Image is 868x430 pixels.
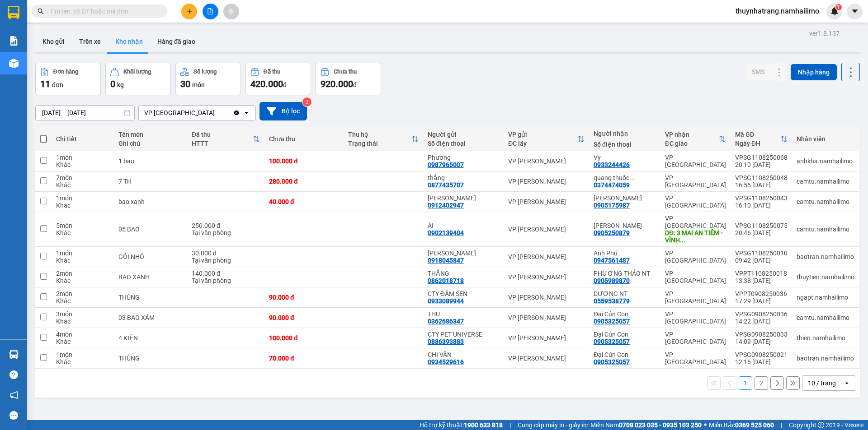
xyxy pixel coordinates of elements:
[735,140,780,147] div: Ngày ĐH
[428,297,464,305] div: 0933089944
[118,294,183,301] div: THÙNG
[797,334,854,342] div: thien.namhailimo
[105,63,171,95] button: Khối lượng0kg
[791,64,837,80] button: Nhập hàng
[428,257,464,264] div: 0918045847
[56,270,109,277] div: 2 món
[428,277,464,284] div: 0862018718
[428,351,500,358] div: CHỊ VÂN
[192,250,260,257] div: 30.000 đ
[203,4,218,19] button: file-add
[735,290,788,297] div: VPPT0908250036
[428,194,500,202] div: QUANG MINH
[735,338,788,345] div: 14:09 [DATE]
[508,355,585,362] div: VP [PERSON_NAME]
[809,28,840,38] div: ver 1.8.137
[735,222,788,229] div: VPSG1108250075
[118,334,183,342] div: 4 KIỆN
[428,270,500,277] div: THẮNG
[735,229,788,236] div: 20:46 [DATE]
[259,102,307,120] button: Bộ lọc
[110,79,115,89] span: 0
[428,131,500,138] div: Người gửi
[193,69,217,75] div: Số lượng
[9,59,19,68] img: warehouse-icon
[192,131,253,138] div: Đã thu
[728,5,826,17] span: thuynhatrang.namhailimo
[665,351,726,365] div: VP [GEOGRAPHIC_DATA]
[843,379,850,387] svg: open
[428,331,500,338] div: CTY PET UNIVERSE
[353,81,357,88] span: đ
[665,140,719,147] div: ĐC giao
[735,181,788,189] div: 16:55 [DATE]
[56,331,109,338] div: 4 món
[797,135,854,143] div: Nhân viên
[594,130,656,137] div: Người nhận
[428,140,500,147] div: Số điện thoại
[735,310,788,318] div: VPSG0908250036
[56,222,109,229] div: 5 món
[38,8,44,14] span: search
[594,318,630,325] div: 0905325057
[735,161,788,168] div: 20:10 [DATE]
[504,127,589,151] th: Toggle SortBy
[665,310,726,325] div: VP [GEOGRAPHIC_DATA]
[835,4,842,10] sup: 1
[735,331,788,338] div: VPSG0908250033
[269,135,339,143] div: Chưa thu
[150,31,203,52] button: Hàng đã giao
[665,154,726,168] div: VP [GEOGRAPHIC_DATA]
[508,198,585,205] div: VP [PERSON_NAME]
[420,420,503,430] span: Hỗ trợ kỹ thuật:
[797,314,854,321] div: camtu.namhailimo
[56,194,109,202] div: 1 món
[118,273,183,281] div: BAO XANH
[709,420,774,430] span: Miền Bắc
[797,226,854,233] div: camtu.namhailimo
[321,79,353,89] span: 920.000
[302,97,311,106] sup: 3
[56,358,109,365] div: Khác
[428,318,464,325] div: 0362686347
[144,108,215,117] div: VP [GEOGRAPHIC_DATA]
[508,157,585,165] div: VP [PERSON_NAME]
[50,6,156,16] input: Tìm tên, số ĐT hoặc mã đơn
[594,154,656,161] div: Vy
[665,331,726,345] div: VP [GEOGRAPHIC_DATA]
[118,226,183,233] div: 05 BAO
[118,253,183,260] div: GÓI NHỎ
[735,358,788,365] div: 12:16 [DATE]
[594,222,656,229] div: PHƯƠNG LINH
[243,109,250,116] svg: open
[847,4,863,19] button: caret-down
[428,338,464,345] div: 0886393883
[428,174,500,181] div: thắng
[187,127,264,151] th: Toggle SortBy
[56,154,109,161] div: 1 món
[594,174,656,181] div: quang thuốc 0708001532
[508,314,585,321] div: VP [PERSON_NAME]
[665,290,726,305] div: VP [GEOGRAPHIC_DATA]
[283,81,287,88] span: đ
[269,334,339,342] div: 100.000 đ
[207,8,213,14] span: file-add
[36,106,134,120] input: Select a date range.
[735,277,788,284] div: 13:38 [DATE]
[9,391,18,399] span: notification
[52,81,63,88] span: đơn
[665,194,726,209] div: VP [GEOGRAPHIC_DATA]
[348,140,411,147] div: Trạng thái
[348,131,411,138] div: Thu hộ
[594,338,630,345] div: 0905325057
[508,253,585,260] div: VP [PERSON_NAME]
[245,63,311,95] button: Đã thu420.000đ
[665,174,726,189] div: VP [GEOGRAPHIC_DATA]
[797,294,854,301] div: ngapt.namhailimo
[619,421,702,429] strong: 0708 023 035 - 0935 103 250
[818,422,824,428] span: copyright
[745,64,772,80] button: SMS
[594,257,630,264] div: 0947561487
[797,253,854,260] div: baotran.namhailimo
[797,355,854,362] div: baotran.namhailimo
